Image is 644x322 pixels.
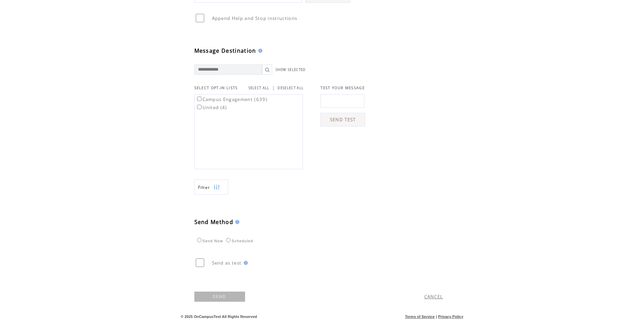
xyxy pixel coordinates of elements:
[214,180,220,195] img: filters.png
[438,315,463,319] a: Privacy Policy
[212,260,242,266] span: Send as test
[242,261,248,265] img: help.gif
[194,179,228,195] a: Filter
[194,292,245,302] a: SEND
[256,49,262,53] img: help.gif
[272,85,275,91] span: |
[212,15,297,21] span: Append Help and Stop instructions
[278,86,304,90] a: DESELECT ALL
[197,105,201,109] input: United (4)
[436,315,437,319] span: |
[196,104,227,110] label: United (4)
[226,238,231,242] input: Scheduled
[320,113,365,126] a: SEND TEST
[194,218,234,226] span: Send Method
[320,85,365,90] span: TEST YOUR MESSAGE
[197,238,201,242] input: Send Now
[233,220,239,224] img: help.gif
[405,315,435,319] a: Terms of Service
[197,97,201,101] input: Campus Engagement (639)
[198,184,210,190] span: Show filters
[424,294,443,300] a: CANCEL
[196,96,268,102] label: Campus Engagement (639)
[195,239,223,243] label: Send Now
[276,68,306,72] a: SHOW SELECTED
[224,239,253,243] label: Scheduled
[248,86,269,90] a: SELECT ALL
[194,47,256,54] span: Message Destination
[181,315,257,319] span: © 2025 OnCampusText All Rights Reserved
[194,85,238,90] span: SELECT OPT-IN LISTS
